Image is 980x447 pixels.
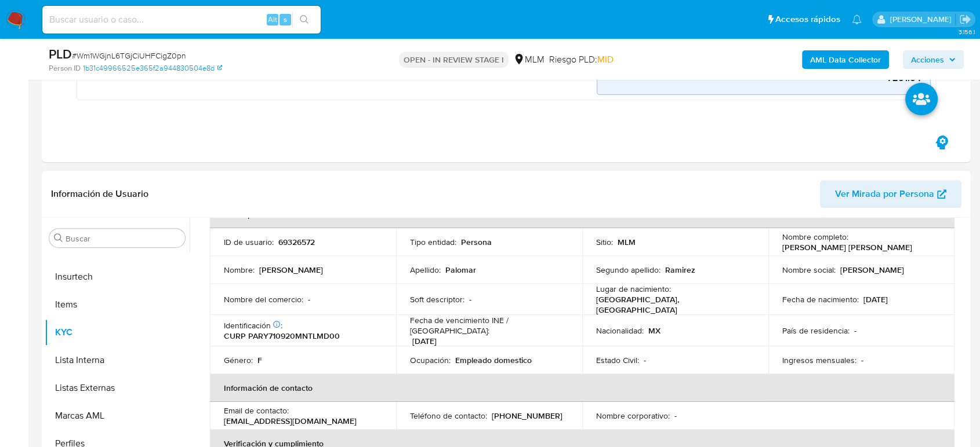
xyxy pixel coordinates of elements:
p: Persona [461,237,492,247]
button: KYC [45,318,190,346]
input: Buscar usuario o caso... [42,12,321,27]
button: Insurtech [45,263,190,291]
p: Segundo apellido : [596,265,660,275]
p: - [854,325,856,336]
input: Buscar [66,233,180,244]
b: AML Data Collector [810,50,881,69]
p: Ramirez [665,265,695,275]
p: OPEN - IN REVIEW STAGE I [399,52,509,68]
p: [DATE] [863,294,888,305]
b: PLD [49,45,72,63]
p: Ingresos mensuales : [782,355,856,365]
span: MID [597,53,614,66]
p: [PERSON_NAME] [PERSON_NAME] [782,242,912,252]
button: Acciones [903,50,964,69]
b: Person ID [49,63,81,74]
p: - [644,355,646,365]
p: Estado Civil : [596,355,639,365]
span: Ver Mirada por Persona [835,180,934,208]
div: MLM [513,53,545,66]
span: s [284,14,287,25]
span: 3.156.1 [958,27,974,36]
p: Email de contacto : [224,405,289,416]
p: - [308,294,310,305]
p: Nombre : [224,265,255,275]
h1: Información de Usuario [51,188,148,200]
p: Soft descriptor : [410,294,464,305]
p: Lugar de nacimiento : [596,284,671,294]
p: [PERSON_NAME] [259,265,323,275]
p: Identificación : [224,320,282,331]
button: Marcas AML [45,402,190,430]
p: [PERSON_NAME] [840,265,904,275]
p: diego.gardunorosas@mercadolibre.com.mx [890,14,955,25]
button: Buscar [54,233,63,243]
span: Alt [268,14,277,25]
p: [DATE] [412,336,437,346]
p: CURP PARY710920MNTLMD00 [224,331,340,341]
p: - [861,355,863,365]
button: Listas Externas [45,374,190,402]
p: Género : [224,355,253,365]
p: MX [648,325,660,336]
p: F [257,355,262,365]
p: [PHONE_NUMBER] [492,411,562,421]
a: Salir [959,13,971,25]
button: AML Data Collector [802,50,889,69]
span: Acciones [911,50,944,69]
p: Tipo entidad : [410,237,456,247]
a: 1b31c49966525e365f2a944830504e8d [83,63,222,74]
button: Ver Mirada por Persona [820,180,961,208]
p: Palomar [445,265,476,275]
p: ID de usuario : [224,237,274,247]
p: Empleado domestico [455,355,532,365]
p: Nombre social : [782,265,836,275]
p: Teléfono de contacto : [410,411,487,421]
button: search-icon [292,12,316,28]
span: Accesos rápidos [775,13,840,25]
p: Nombre del comercio : [224,294,303,305]
p: - [674,411,677,421]
p: - [469,294,471,305]
button: Items [45,291,190,318]
p: Fecha de vencimiento INE / [GEOGRAPHIC_DATA] : [410,315,568,336]
th: Información de contacto [210,374,954,402]
span: # Wm1WGjnL6TGjCiUHFCigZ0pn [72,50,186,61]
p: Fecha de nacimiento : [782,294,859,305]
p: Nombre corporativo : [596,411,670,421]
p: 69326572 [278,237,315,247]
button: Lista Interna [45,346,190,374]
p: Nombre completo : [782,232,848,242]
p: [GEOGRAPHIC_DATA], [GEOGRAPHIC_DATA] [596,294,750,315]
p: Apellido : [410,265,441,275]
a: Notificaciones [852,14,862,24]
p: MLM [618,237,636,247]
p: Nacionalidad : [596,325,644,336]
p: Ocupación : [410,355,451,365]
p: [EMAIL_ADDRESS][DOMAIN_NAME] [224,416,357,426]
span: Riesgo PLD: [549,53,614,66]
p: Sitio : [596,237,613,247]
p: País de residencia : [782,325,850,336]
